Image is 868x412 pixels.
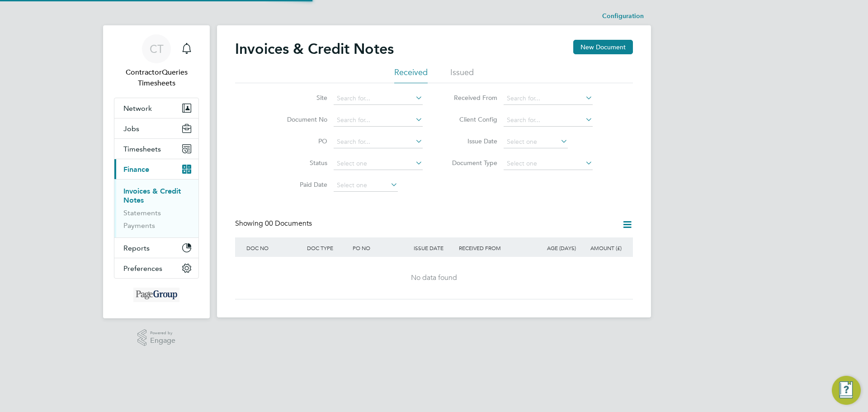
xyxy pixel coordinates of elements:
button: Engage Resource Center [832,376,861,405]
span: 00 Documents [265,219,312,228]
li: Configuration [602,7,644,25]
button: Jobs [114,118,198,138]
input: Select one [334,157,423,170]
input: Search for... [504,92,593,105]
input: Search for... [334,92,423,105]
span: Engage [150,337,175,345]
span: ContractorQueries Timesheets [114,67,199,89]
li: Issued [450,67,474,83]
h2: Invoices & Credit Notes [235,40,394,58]
label: Received From [445,94,497,102]
div: AGE (DAYS) [533,237,578,258]
nav: Main navigation [103,25,210,318]
button: Timesheets [114,139,198,159]
div: DOC TYPE [305,237,350,258]
span: Finance [123,165,149,174]
label: Status [275,159,327,167]
label: PO [275,137,327,145]
a: Payments [123,221,155,230]
span: Reports [123,244,150,252]
a: Powered byEngage [137,329,176,346]
div: DOC NO [244,237,305,258]
input: Search for... [504,114,593,127]
button: Network [114,98,198,118]
input: Select one [504,136,568,148]
input: Search for... [334,114,423,127]
button: Finance [114,159,198,179]
a: CTContractorQueries Timesheets [114,34,199,89]
div: Finance [114,179,198,237]
div: ISSUE DATE [411,237,457,258]
a: Statements [123,208,161,217]
a: Invoices & Credit Notes [123,187,181,204]
span: Powered by [150,329,175,337]
span: Network [123,104,152,113]
button: Reports [114,238,198,258]
label: Document Type [445,159,497,167]
label: Client Config [445,115,497,123]
div: Showing [235,219,314,228]
img: michaelpageint-logo-retina.png [133,288,179,302]
label: Issue Date [445,137,497,145]
label: Paid Date [275,180,327,189]
span: Timesheets [123,145,161,153]
input: Search for... [334,136,423,148]
span: CT [150,43,164,55]
button: Preferences [114,258,198,278]
input: Select one [334,179,398,192]
input: Select one [504,157,593,170]
button: New Document [573,40,633,54]
div: AMOUNT (£) [578,237,624,258]
span: Jobs [123,124,139,133]
a: Go to home page [114,288,199,302]
label: Document No [275,115,327,123]
div: PO NO [350,237,411,258]
li: Received [394,67,428,83]
div: No data found [244,273,624,283]
span: Preferences [123,264,162,273]
label: Site [275,94,327,102]
div: RECEIVED FROM [457,237,533,258]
